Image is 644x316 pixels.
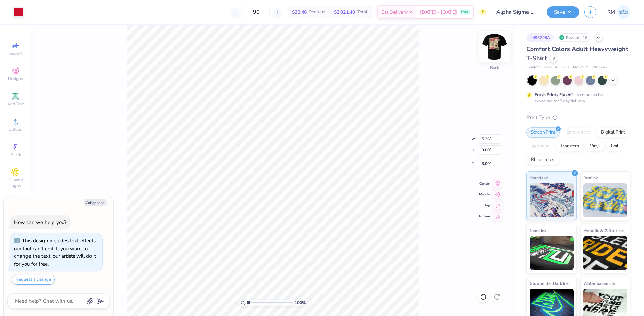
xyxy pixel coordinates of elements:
div: Rhinestones [526,155,560,165]
img: Puff Ink [583,183,628,217]
img: Metallic & Glitter Ink [583,236,628,270]
a: RM [607,5,630,19]
img: Back [481,33,508,60]
button: Save [547,6,579,18]
span: Standard [530,174,548,181]
div: This color can be expedited for 5 day delivery. [535,92,619,104]
div: Back [490,65,499,71]
div: Applique [526,141,554,151]
span: Total [357,9,367,16]
span: Water based Ink [583,280,615,287]
div: Digital Print [596,127,630,138]
span: Est. Delivery [381,9,408,16]
img: Standard [530,183,574,217]
span: Comfort Colors [526,65,552,71]
div: # 495295A [526,33,554,42]
button: Request a change [12,275,55,285]
div: Foil [607,141,623,151]
span: Glow in the Dark Ink [530,280,569,287]
div: Print Type [526,114,630,122]
div: This design includes text effects our tool can't edit. If you want to change the text, our artist... [14,237,96,267]
span: Minimum Order: 24 + [573,65,607,71]
span: Bottom [478,214,490,219]
span: Upload [9,127,22,132]
span: # C1717 [555,65,570,71]
span: RM [607,8,615,16]
span: Puff Ink [583,174,598,181]
span: Comfort Colors Adult Heavyweight T-Shirt [526,45,628,62]
span: Clipart & logos [3,177,27,188]
img: Roberta Manuel [617,5,630,19]
div: Revision 16 [557,33,591,42]
strong: Fresh Prints Flash: [535,92,571,98]
span: Designs [8,76,23,81]
div: How can we help you? [14,219,67,226]
span: Add Text [7,101,24,107]
div: Transfers [556,141,583,151]
span: Top [478,203,490,208]
span: [DATE] - [DATE] [420,9,457,16]
img: Neon Ink [530,236,574,270]
span: FREE [461,10,468,14]
span: $2,021.40 [334,9,355,16]
button: Collapse [84,199,107,206]
span: 100 % [295,300,306,306]
div: Screen Print [526,127,560,138]
span: $22.46 [292,9,307,16]
span: Image AI [8,51,24,56]
input: – – [243,6,270,18]
span: Middle [478,192,490,197]
div: Vinyl [585,141,605,151]
div: Embroidery [562,127,594,138]
input: Untitled Design [491,5,542,19]
span: Center [478,181,490,186]
span: Neon Ink [530,227,546,234]
span: Greek [10,152,21,157]
span: Metallic & Glitter Ink [583,227,624,234]
span: Per Item [309,9,326,16]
